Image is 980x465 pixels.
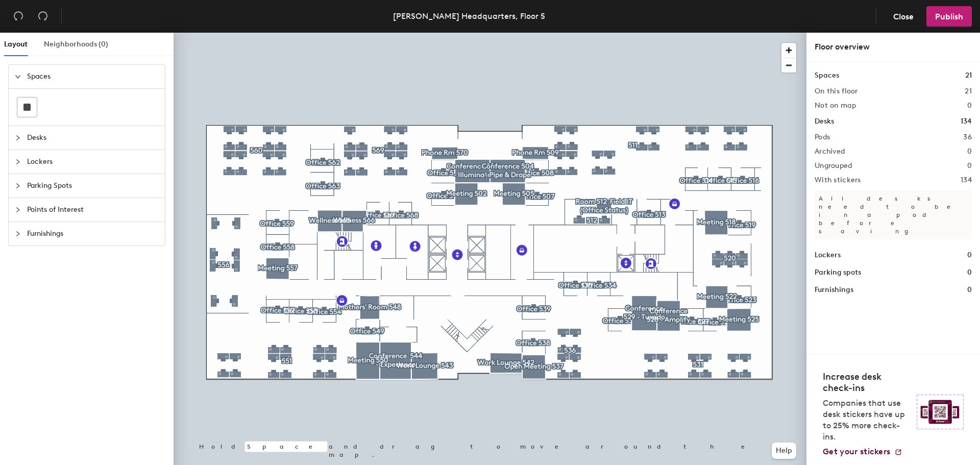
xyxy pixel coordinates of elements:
[393,10,545,22] div: [PERSON_NAME] Headquarters, Floor 5
[815,267,861,278] h1: Parking spots
[27,222,159,246] span: Furnishings
[885,6,922,27] button: Close
[815,148,845,156] h2: Archived
[963,133,972,141] h2: 36
[815,190,972,239] p: All desks need to be in a pod before saving
[815,250,841,261] h1: Lockers
[33,6,53,27] button: Redo (⌘ + ⇧ + Z)
[815,176,861,184] h2: With stickers
[772,443,796,459] button: Help
[15,135,21,141] span: collapsed
[815,162,852,170] h2: Ungrouped
[15,159,21,165] span: collapsed
[965,87,972,95] h2: 21
[823,447,902,457] a: Get your stickers
[893,12,914,21] span: Close
[967,102,972,110] h2: 0
[27,150,159,174] span: Lockers
[815,133,830,141] h2: Pods
[815,87,858,95] h2: On this floor
[961,176,972,184] h2: 134
[815,116,834,127] h1: Desks
[965,70,972,81] h1: 21
[27,174,159,198] span: Parking Spots
[15,231,21,237] span: collapsed
[15,183,21,189] span: collapsed
[926,6,972,27] button: Publish
[44,40,108,48] span: Neighborhoods (0)
[815,70,839,81] h1: Spaces
[27,198,159,222] span: Points of Interest
[27,65,159,88] span: Spaces
[815,102,856,110] h2: Not on map
[823,447,890,456] span: Get your stickers
[961,116,972,127] h1: 134
[27,126,159,150] span: Desks
[815,284,853,296] h1: Furnishings
[917,395,964,429] img: Sticker logo
[935,12,963,21] span: Publish
[15,74,21,80] span: expanded
[815,41,972,53] div: Floor overview
[967,162,972,170] h2: 0
[15,207,21,213] span: collapsed
[967,284,972,296] h1: 0
[4,40,28,48] span: Layout
[967,250,972,261] h1: 0
[823,371,911,394] h4: Increase desk check-ins
[967,148,972,156] h2: 0
[823,398,911,443] p: Companies that use desk stickers have up to 25% more check-ins.
[8,6,29,27] button: Undo (⌘ + Z)
[967,267,972,278] h1: 0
